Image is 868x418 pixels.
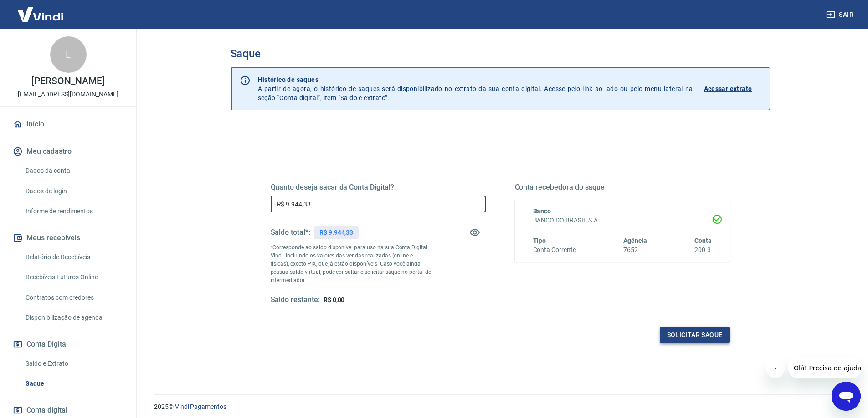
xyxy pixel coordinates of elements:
h6: 7652 [623,245,647,255]
iframe: Mensagem da empresa [788,358,861,378]
span: Olá! Precisa de ajuda? [5,6,77,14]
span: Agência [623,237,647,244]
h5: Quanto deseja sacar da Conta Digital? [271,183,486,192]
button: Meus recebíveis [11,228,125,248]
a: Dados de login [22,182,125,201]
span: Banco [533,207,551,215]
a: Acessar extrato [704,75,762,102]
a: Saque [22,374,125,393]
button: Conta Digital [11,334,125,354]
a: Recebíveis Futuros Online [22,268,125,287]
button: Meu cadastro [11,141,125,161]
a: Disponibilização de agenda [22,308,125,327]
p: R$ 9.944,33 [319,228,353,237]
img: Vindi [11,0,70,28]
p: [PERSON_NAME] [31,76,104,86]
h6: Conta Corrente [533,245,576,255]
span: R$ 0,00 [324,296,345,303]
p: *Corresponde ao saldo disponível para uso na sua Conta Digital Vindi. Incluindo os valores das ve... [271,243,432,284]
h3: Saque [231,47,770,60]
h5: Saldo total*: [271,228,310,237]
p: 2025 © [154,402,846,412]
h6: BANCO DO BRASIL S.A. [533,216,712,225]
button: Sair [824,6,857,23]
a: Contratos com credores [22,288,125,307]
a: Início [11,114,125,134]
button: Solicitar saque [660,327,730,343]
h5: Conta recebedora do saque [515,183,730,192]
div: L [50,36,87,73]
a: Informe de rendimentos [22,202,125,221]
p: A partir de agora, o histórico de saques será disponibilizado no extrato da sua conta digital. Ac... [258,75,693,102]
h5: Saldo restante: [271,295,320,305]
span: Conta digital [26,404,67,417]
p: [EMAIL_ADDRESS][DOMAIN_NAME] [18,90,118,99]
iframe: Fechar mensagem [766,360,785,378]
a: Dados da conta [22,161,125,180]
span: Tipo [533,237,546,244]
h6: 200-3 [694,245,712,255]
p: Histórico de saques [258,75,693,84]
a: Relatório de Recebíveis [22,248,125,267]
span: Conta [694,237,712,244]
a: Vindi Pagamentos [175,403,226,410]
a: Saldo e Extrato [22,354,125,373]
iframe: Botão para abrir a janela de mensagens [832,382,861,411]
p: Acessar extrato [704,84,752,93]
